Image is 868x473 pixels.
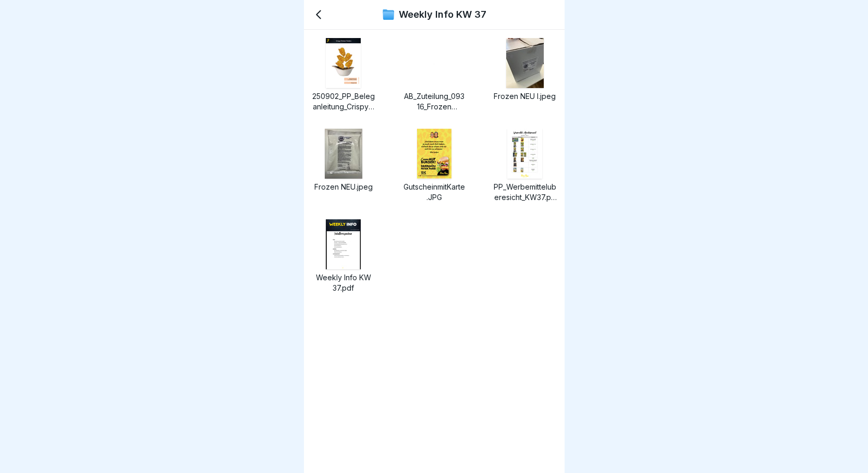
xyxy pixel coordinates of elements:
p: Weekly Info KW 37.pdf [312,272,375,293]
img: image thumbnail [326,38,361,88]
a: image thumbnailFrozen NEU.jpeg [312,129,375,203]
p: PP_Werbemitteluberesicht_KW37.pdf [494,182,556,203]
a: image thumbnailPP_Werbemitteluberesicht_KW37.pdf [494,129,556,203]
a: image thumbnailAB_Zuteilung_09316_Frozen Yoghurt polar Twist FÜR MILCH.pdf [403,38,466,112]
a: image thumbnailGutscheinmitKarte.JPG [403,129,466,203]
p: Frozen NEU I.jpeg [494,91,556,102]
img: image thumbnail [325,129,362,179]
p: Weekly Info KW 37 [399,9,486,20]
a: image thumbnailWeekly Info KW 37.pdf [312,219,375,293]
img: image thumbnail [506,38,544,88]
a: image thumbnailFrozen NEU I.jpeg [494,38,556,112]
img: image thumbnail [417,129,451,179]
img: image thumbnail [507,129,542,179]
a: image thumbnail250902_PP_Beleganleitung_CrispyChickenTender_Korrektur.jpg [312,38,375,112]
p: AB_Zuteilung_09316_Frozen Yoghurt polar Twist FÜR MILCH.pdf [403,91,466,112]
p: GutscheinmitKarte.JPG [403,182,466,203]
p: 250902_PP_Beleganleitung_CrispyChickenTender_Korrektur.jpg [312,91,375,112]
img: image thumbnail [434,63,434,64]
img: image thumbnail [326,219,361,269]
p: Frozen NEU.jpeg [312,182,375,192]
